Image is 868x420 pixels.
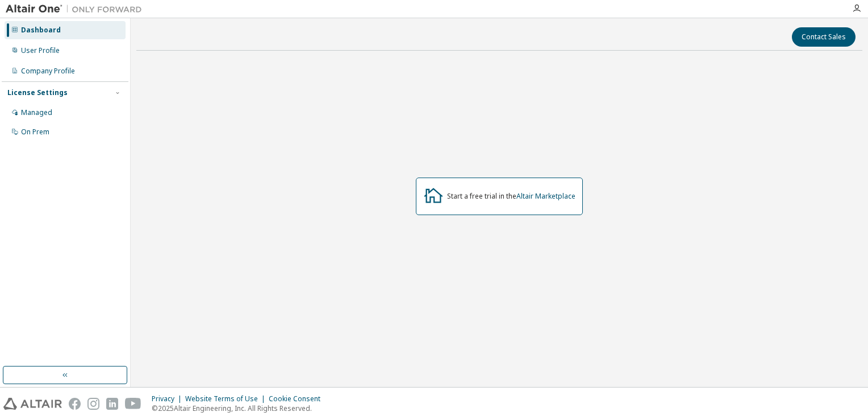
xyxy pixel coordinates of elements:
[516,191,575,201] a: Altair Marketplace
[185,394,269,403] div: Website Terms of Use
[125,398,141,410] img: youtube.svg
[21,46,60,55] div: User Profile
[269,394,327,403] div: Cookie Consent
[152,403,327,413] p: © 2025 Altair Engineering, Inc. All Rights Reserved.
[21,26,61,35] div: Dashboard
[21,67,75,76] div: Company Profile
[106,398,118,410] img: linkedin.svg
[3,398,62,410] img: altair_logo.svg
[447,192,575,201] div: Start a free trial in the
[6,3,148,15] img: Altair One
[152,394,185,403] div: Privacy
[21,127,49,137] div: On Prem
[87,398,99,410] img: instagram.svg
[7,88,68,97] div: License Settings
[792,27,856,47] button: Contact Sales
[21,108,52,117] div: Managed
[69,398,81,410] img: facebook.svg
